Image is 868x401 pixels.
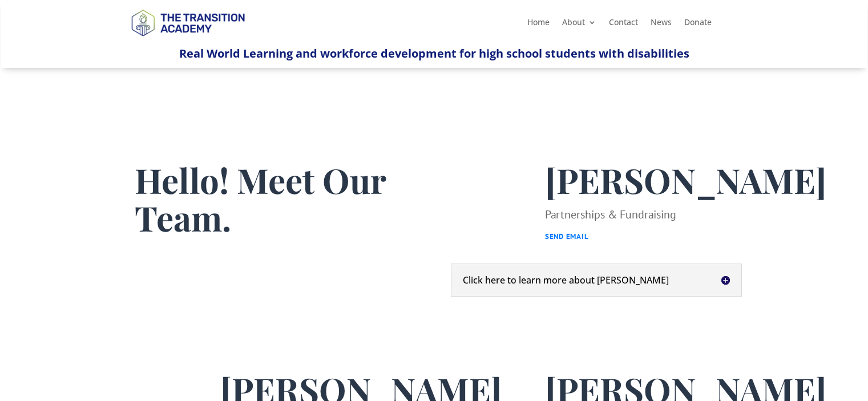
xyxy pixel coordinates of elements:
span: [PERSON_NAME] [545,157,826,202]
h5: Click here to learn more about [PERSON_NAME] [463,276,730,285]
a: Home [527,18,550,31]
span: Hello! Meet Our Team. [135,157,386,240]
a: Logo-Noticias [126,34,249,45]
a: Donate [684,18,712,31]
a: Contact [609,18,638,31]
img: TTA Brand_TTA Primary Logo_Horizontal_Light BG [126,2,249,43]
a: About [562,18,596,31]
span: Partnerships & Fundraising [545,207,676,222]
a: News [651,18,672,31]
a: Send Email [545,232,589,241]
span: Real World Learning and workforce development for high school students with disabilities [179,46,689,61]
